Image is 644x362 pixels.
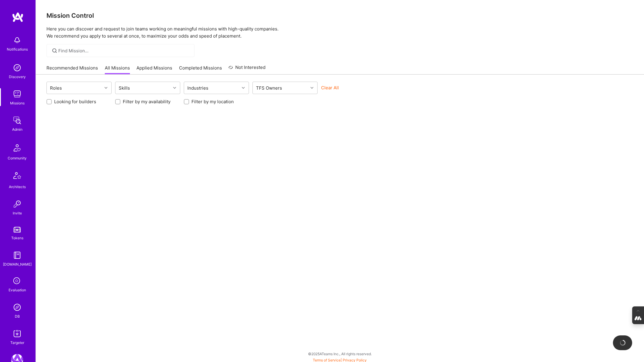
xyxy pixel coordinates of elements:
[242,86,245,89] i: icon Chevron
[10,100,25,106] div: Missions
[11,62,23,74] img: discovery
[10,141,24,155] img: Community
[11,114,23,126] img: admin teamwork
[13,210,22,216] div: Invite
[179,65,222,75] a: Completed Missions
[12,126,22,132] div: Admin
[9,74,26,80] div: Discovery
[310,86,313,89] i: icon Chevron
[9,184,26,190] div: Architects
[14,227,21,232] img: tokens
[36,346,644,361] div: © 2025 ATeams Inc., All rights reserved.
[11,34,23,46] img: bell
[51,47,58,54] i: icon SearchGrey
[12,12,24,22] img: logo
[11,235,23,241] div: Tokens
[104,86,107,89] i: icon Chevron
[191,98,234,105] label: Filter by my location
[3,261,32,267] div: [DOMAIN_NAME]
[8,155,27,161] div: Community
[11,328,23,340] img: Skill Targeter
[15,313,20,319] div: DB
[49,84,63,92] div: Roles
[105,65,130,75] a: All Missions
[11,249,23,261] img: guide book
[58,48,190,54] input: Find Mission...
[46,25,633,40] p: Here you can discover and request to join teams working on meaningful missions with high-quality ...
[321,85,339,91] button: Clear All
[228,64,265,75] a: Not Interested
[7,46,28,52] div: Notifications
[12,276,23,287] i: icon SelectionTeam
[46,65,98,75] a: Recommended Missions
[123,98,170,105] label: Filter by my availability
[136,65,172,75] a: Applied Missions
[117,84,131,92] div: Skills
[255,84,284,92] div: TFS Owners
[186,84,210,92] div: Industries
[11,88,23,100] img: teamwork
[54,98,96,105] label: Looking for builders
[173,86,176,89] i: icon Chevron
[619,339,627,347] img: loading
[10,169,24,184] img: Architects
[11,301,23,313] img: Admin Search
[11,198,23,210] img: Invite
[46,12,633,19] h3: Mission Control
[9,287,26,293] div: Evaluation
[10,340,24,346] div: Targeter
